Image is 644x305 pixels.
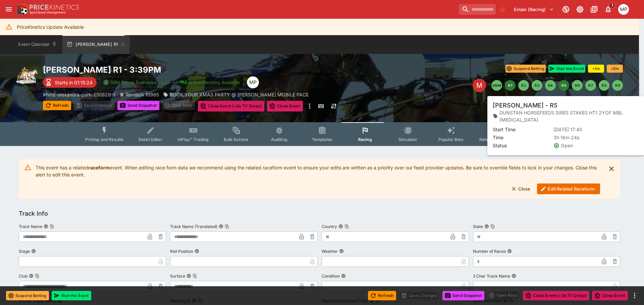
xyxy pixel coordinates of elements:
[3,3,15,15] button: open drawer
[588,3,600,15] button: Documentation
[537,183,600,194] button: Edit Related Raceform.
[491,80,502,91] button: SMM
[19,248,30,254] p: Stage
[170,224,217,229] p: Track Name (Translated)
[271,137,287,142] span: Auditing
[473,273,510,279] p: 3 Char Track Name
[322,273,340,279] p: Condition
[163,91,309,98] div: BOOK YOUR XMAS PARTY @ ALEX PARK MOBILE PACE
[473,79,486,92] div: Edit Meeting
[521,137,553,142] span: System Controls
[176,77,244,88] button: Jetbet Meeting Available
[30,11,66,14] img: Sportsbook Management
[43,91,115,98] p: Copy To Clipboard
[588,65,604,73] button: +1m
[43,65,333,75] h2: Copy To Clipboard
[536,103,554,110] p: Overtype
[558,80,569,91] button: R5
[560,3,572,15] button: Connected to PK
[616,2,631,17] button: Michael Polster
[322,224,337,229] p: Country
[532,80,542,91] button: R3
[568,103,585,110] p: Override
[19,210,48,217] h5: Track Info
[599,103,620,110] p: Auto-Save
[490,224,495,229] button: Copy To Clipboard
[180,79,187,86] img: jetbet-logo.svg
[14,35,61,54] button: Event Calendar
[88,165,110,170] strong: raceform
[322,248,338,254] p: Weather
[473,224,483,229] p: State
[459,4,496,15] input: search
[16,65,38,86] img: harness_racing.png
[473,248,506,254] p: Number of Races
[55,79,93,86] p: Starts in 01:15:24
[170,91,309,98] p: BOOK YOUR XMAS PARTY @ [PERSON_NAME] MOBILE PACE
[368,291,396,300] button: Refresh
[505,80,516,91] button: R1
[612,80,623,91] button: R9
[178,137,209,142] span: InPlay™ Trading
[30,5,79,10] img: PriceKinetics
[479,137,508,142] span: Related Events
[525,101,623,111] div: Start From
[117,101,159,110] button: Send Snapshot
[344,224,349,229] button: Copy To Clipboard
[247,76,259,88] div: Michael Polster
[15,3,28,16] img: PriceKinetics Logo
[510,4,558,15] button: Select Tenant
[572,80,583,91] button: R6
[497,4,508,15] button: No Bookmarks
[198,101,264,111] button: Close Event (+3s TV Delay)
[62,35,129,54] button: [PERSON_NAME] R1
[358,137,372,142] span: Racing
[312,137,332,142] span: Templates
[585,80,596,91] button: R7
[438,137,464,142] span: Popular Bets
[442,291,484,300] button: Send Snapshot
[19,224,42,229] p: Track Name
[17,21,84,33] div: PriceKinetics Update Available
[35,274,40,278] button: Copy To Clipboard
[523,291,589,300] button: Close Event (+3s TV Delay)
[518,80,529,91] button: R2
[545,80,556,91] button: R4
[599,80,609,91] button: R8
[52,291,91,300] button: Start the Event
[398,137,417,142] span: Simulator
[574,3,586,15] button: Toggle light/dark mode
[609,2,616,9] span: 1
[6,291,49,300] button: Suspend Betting
[631,292,639,300] button: more
[50,224,54,229] button: Copy To Clipboard
[85,137,123,142] span: Pricing and Results
[548,65,585,73] button: Start the Event
[224,137,249,142] span: Bulk Actions
[267,101,303,111] button: Close Event
[505,65,546,73] button: Suspend Betting
[80,122,559,146] div: Event type filters
[602,3,614,15] button: Notifications
[487,291,520,300] div: split button
[126,91,159,98] p: Revision 10985
[507,183,535,194] button: Close
[170,273,185,279] p: Surface
[592,291,628,300] button: Close Event
[139,137,162,142] span: Detail Editor
[99,77,174,88] button: SRM Prices Available (Top4)
[36,161,600,197] div: This event has a related event. When editing race form data we recommend using the related racefo...
[491,80,623,91] nav: pagination navigation
[618,4,629,15] div: Michael Polster
[306,101,314,111] button: more
[225,224,229,229] button: Copy To Clipboard
[605,163,618,175] button: close
[43,101,71,110] button: Refresh
[19,273,28,279] p: Club
[193,274,197,278] button: Copy To Clipboard
[607,65,623,73] button: +5m
[162,101,195,110] div: split button
[170,248,193,254] p: Rail Position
